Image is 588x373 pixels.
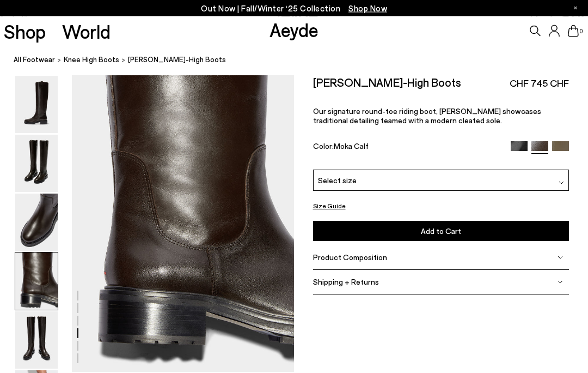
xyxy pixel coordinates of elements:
a: 0 [568,25,579,37]
span: Add to Cart [421,227,461,236]
p: Our signature round-toe riding boot, [PERSON_NAME] showcases traditional detailing teamed with a ... [313,107,569,125]
span: knee high boots [64,56,119,64]
span: Moka Calf [334,142,369,151]
span: Navigate to /collections/new-in [348,3,387,13]
a: All Footwear [14,55,55,66]
img: svg%3E [558,280,563,285]
img: Henry Knee-High Boots - Image 3 [15,194,58,251]
img: svg%3E [558,255,563,261]
button: Add to Cart [313,221,569,242]
span: 0 [579,28,584,34]
img: Henry Knee-High Boots - Image 4 [15,253,58,310]
h2: [PERSON_NAME]-High Boots [313,76,461,89]
span: Shipping + Returns [313,278,379,287]
img: Henry Knee-High Boots - Image 2 [15,135,58,192]
a: World [62,22,111,41]
a: knee high boots [64,55,119,66]
div: Color: [313,142,503,154]
span: [PERSON_NAME]-High Boots [128,55,226,66]
img: svg%3E [559,181,564,186]
button: Size Guide [313,200,346,213]
a: Aeyde [269,18,318,41]
img: Henry Knee-High Boots - Image 1 [15,76,58,134]
img: Henry Knee-High Boots - Image 5 [15,312,58,369]
span: CHF 745 CHF [510,77,569,91]
span: Select size [318,175,357,186]
nav: breadcrumb [14,46,588,76]
span: Product Composition [313,253,387,262]
p: Out Now | Fall/Winter ‘25 Collection [201,2,387,15]
a: Shop [4,22,46,41]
